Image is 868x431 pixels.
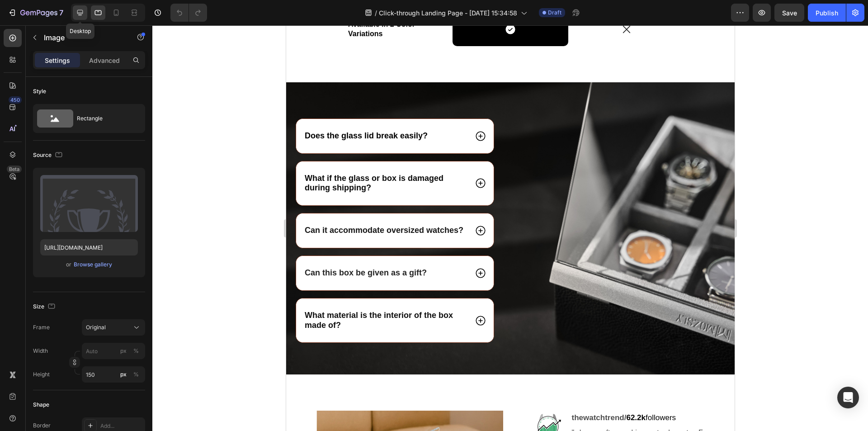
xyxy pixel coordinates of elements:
span: followers [340,388,390,397]
div: Beta [7,166,22,173]
div: Style [33,87,46,95]
input: https://example.com/image.jpg [40,239,138,256]
div: Shape [33,401,49,409]
div: % [133,347,139,355]
div: 450 [9,96,22,104]
button: % [118,369,129,380]
div: Add... [100,422,143,430]
div: Publish [816,8,838,18]
p: Image [44,32,121,43]
span: Click-through Landing Page - [DATE] 15:34:58 [379,8,517,18]
div: Source [33,149,64,161]
button: Original [82,319,145,336]
span: Draft [548,9,561,17]
span: Can this box be given as a gift? [19,243,141,252]
div: Browse gallery [74,260,112,269]
p: Settings [45,56,70,65]
span: Can it accommodate oversized watches? [19,200,177,209]
button: px [131,346,142,356]
span: What material is the interior of the box made of? [19,285,167,304]
button: Publish [808,4,846,22]
label: Width [33,347,48,355]
strong: / [338,388,340,397]
input: px% [82,343,145,359]
span: Original [86,323,106,332]
div: % [133,370,139,379]
a: thewatchtrend [286,388,338,396]
span: Save [782,9,797,17]
div: px [120,370,127,379]
strong: What if the glass or box is damaged during shipping? [19,148,157,167]
p: 7 [59,7,63,18]
span: Does the glass lid break easily? [19,106,142,115]
button: % [118,346,129,356]
strong: 62.2k [340,388,359,397]
span: or [66,259,71,270]
div: Rectangle [77,108,132,129]
label: Height [33,370,50,379]
img: gempages_538983466021159932-ed3b6c2a-409b-4bb6-a74d-37a4b980135f.jpg [246,385,278,417]
label: Frame [33,323,50,332]
img: preview-image [40,175,138,232]
div: Border [33,422,51,430]
a: 62.2kfollowers [340,388,390,396]
input: px% [82,366,145,383]
p: Advanced [89,56,120,65]
div: Open Intercom Messenger [837,387,859,408]
iframe: Design area [286,25,735,431]
button: Browse gallery [73,260,113,269]
button: 7 [4,4,67,22]
div: Undo/Redo [170,4,207,22]
span: / [375,8,377,18]
button: px [131,369,142,380]
div: Size [33,301,57,313]
div: px [120,347,127,355]
button: Save [774,4,804,22]
strong: thewatchtrend [286,388,338,397]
